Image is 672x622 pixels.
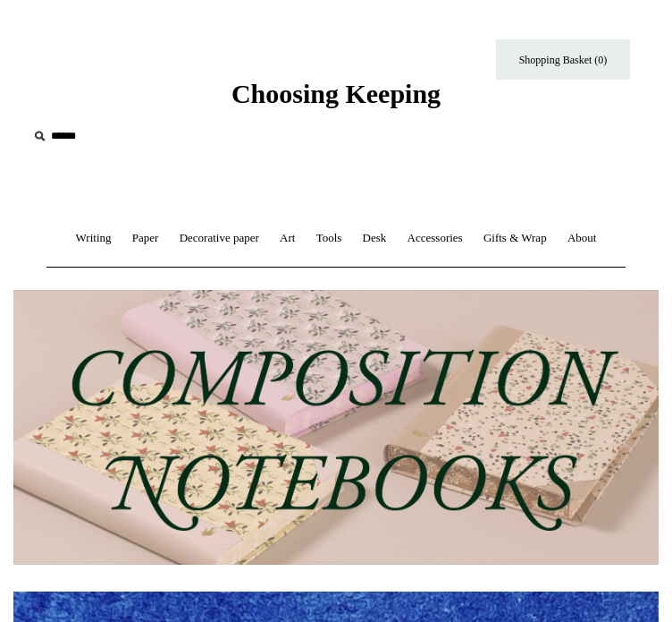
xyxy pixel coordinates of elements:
[67,215,121,262] a: Writing
[475,215,556,262] a: Gifts & Wrap
[271,215,304,262] a: Art
[496,39,630,80] a: Shopping Basket (0)
[231,93,441,106] a: Choosing Keeping
[307,215,351,262] a: Tools
[13,290,659,566] img: 202302 Composition ledgers.jpg__PID:69722ee6-fa44-49dd-a067-31375e5d54ec
[354,215,396,262] a: Desk
[171,215,268,262] a: Decorative paper
[231,79,441,108] span: Choosing Keeping
[559,215,606,262] a: About
[123,215,168,262] a: Paper
[399,215,472,262] a: Accessories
